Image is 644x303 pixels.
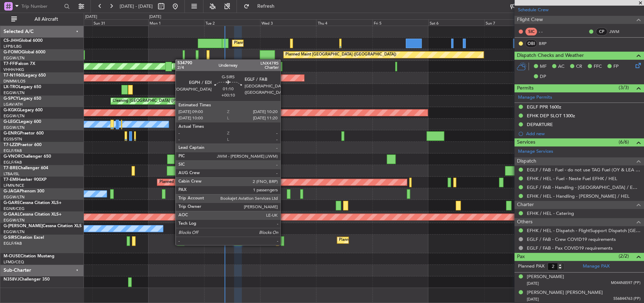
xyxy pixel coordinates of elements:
span: G-[PERSON_NAME] [4,224,43,228]
a: G-GAALCessna Citation XLS+ [4,212,62,217]
span: M-OUSE [4,254,20,258]
span: T7-FFI [4,62,16,66]
span: T7-BRE [4,166,18,170]
div: Fri 5 [372,19,428,26]
span: G-LEGC [4,120,19,124]
span: G-JAGA [4,189,20,193]
a: LGAV/ATH [4,102,23,107]
span: G-SPCY [4,97,19,101]
span: [DATE] [527,297,539,302]
a: G-JAGAPhenom 300 [4,189,44,193]
div: EFHK DEP SLOT 1300z [527,113,575,119]
div: DEPARTURE [527,121,553,127]
a: Manage PAX [583,263,610,270]
span: T7-LZZI [4,143,18,147]
div: OBI [525,40,537,47]
div: Sun 7 [484,19,540,26]
span: FFC [594,63,602,70]
a: EFHK / HEL - Handling - [PERSON_NAME] / HEL [527,193,630,199]
div: Wed 3 [260,19,316,26]
a: EGLF / FAB - Fuel - do not use TAG Fuel (OY & LEA only) EGLF / FAB [527,167,640,173]
span: T7-N1960 [4,73,23,78]
span: AC [558,63,564,70]
a: LTBA/ISL [4,171,19,177]
span: Dispatch [517,157,536,165]
div: CP [596,28,607,35]
span: N358VJ [4,277,19,282]
span: G-VNOR [4,154,21,159]
a: EFHK / HEL - Catering [527,210,574,216]
div: Planned Maint [GEOGRAPHIC_DATA] ([GEOGRAPHIC_DATA]) [234,38,345,48]
div: Cleaning [GEOGRAPHIC_DATA] ([PERSON_NAME] Intl) [113,96,212,106]
span: [DATE] - [DATE] [120,3,153,9]
div: Mon 1 [148,19,204,26]
a: EFHK / HEL - Dispatch - FlightSupport Dispatch [GEOGRAPHIC_DATA] [527,228,640,233]
a: T7-N1960Legacy 650 [4,73,46,78]
div: Add new [526,131,640,137]
a: G-SIRSCitation Excel [4,236,44,240]
input: Trip Number [21,1,62,12]
div: [DATE] [85,14,97,20]
a: EGLF / FAB - Pax COVID19 requirements [527,245,613,251]
label: Planned PAX [518,263,544,270]
span: T7-EMI [4,178,17,182]
a: T7-BREChallenger 604 [4,166,48,170]
span: MF [540,63,547,70]
a: LFMD/CEQ [4,259,24,265]
span: Refresh [251,4,280,9]
a: T7-EMIHawker 900XP [4,178,46,182]
span: Permits [517,84,533,92]
div: Thu 4 [316,19,372,26]
a: EGLF/FAB [4,241,22,246]
a: T7-FFIFalcon 7X [4,62,35,66]
a: EGGW/LTN [4,113,25,119]
button: Refresh [240,1,283,12]
a: G-LEGCLegacy 600 [4,120,41,124]
a: CS-JHHGlobal 6000 [4,39,43,43]
div: Planned Maint [GEOGRAPHIC_DATA] ([GEOGRAPHIC_DATA]) [285,50,396,60]
a: G-FOMOGlobal 6000 [4,50,45,54]
a: Schedule Crew [518,7,549,14]
a: VHHH/HKG [4,67,24,72]
a: EGLF / FAB - Crew COVID19 requirements [527,236,616,242]
a: N358VJChallenger 350 [4,277,50,282]
span: LX-TRO [4,85,19,89]
span: 556844763 (PP) [613,296,640,302]
a: EGGW/LTN [4,229,25,235]
span: [DATE] [527,281,539,286]
span: G-SIRS [4,236,17,240]
a: EGLF / FAB - Handling - [GEOGRAPHIC_DATA] / EGLF / FAB [527,184,640,190]
a: G-KGKGLegacy 600 [4,108,43,112]
a: T7-LZZIPraetor 600 [4,143,42,147]
div: [DATE] [149,14,161,20]
span: Pax [517,253,525,261]
span: FP [613,63,619,70]
a: EGSS/STN [4,137,22,142]
span: All Aircraft [18,17,74,22]
a: EGLF/FAB [4,160,22,165]
span: (6/6) [619,138,629,146]
div: [PERSON_NAME] [PERSON_NAME] [527,289,603,296]
a: Manage Permits [518,94,552,101]
span: CR [576,63,582,70]
a: LX-TROLegacy 650 [4,85,41,89]
a: G-ENRGPraetor 600 [4,131,44,136]
span: Charter [517,201,534,209]
a: DNMM/LOS [4,79,25,84]
a: EGGW/LTN [4,125,25,130]
span: M044N8597 (PP) [611,280,640,286]
div: Tue 2 [204,19,260,26]
span: Dispatch Checks and Weather [517,52,584,60]
span: Others [517,218,532,226]
a: EGGW/LTN [4,90,25,95]
span: G-GAAL [4,212,20,217]
a: G-VNORChallenger 650 [4,154,51,159]
a: EGGW/LTN [4,55,25,61]
div: EGLF PPR 1600z [527,104,561,110]
span: DP [540,73,546,80]
span: (2/2) [619,252,629,260]
span: Services [517,138,535,146]
div: Sat 6 [428,19,484,26]
a: G-SPCYLegacy 650 [4,97,41,101]
div: - - [539,28,555,35]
